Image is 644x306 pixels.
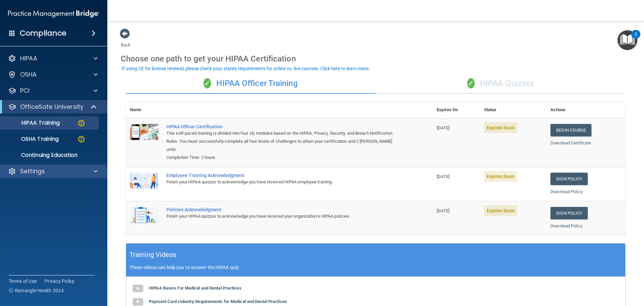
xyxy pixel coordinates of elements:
button: Open Resource Center, 2 new notifications [618,30,637,50]
a: Settings [8,167,98,175]
a: Download Policy [550,189,583,194]
span: ✓ [204,78,211,88]
button: If using CE for license renewal, please check your state's requirements for online vs. live cours... [121,65,371,72]
a: Back [121,34,130,47]
div: Completion Time: 2 hours [166,154,399,162]
span: Expires Soon [484,171,517,182]
p: HIPAA [20,54,37,62]
a: Privacy Policy [45,278,75,285]
p: Continuing Education [4,152,96,159]
a: PCI [8,87,98,95]
div: This self-paced training is divided into four (4) modules based on the HIPAA, Privacy, Security, ... [166,129,399,154]
span: ✓ [467,78,475,88]
iframe: Drift Widget Chat Controller [528,258,636,285]
img: warning-circle.0cc9ac19.png [77,135,86,143]
span: [DATE] [437,125,449,130]
b: Payment Card Industry Requirements for Medical and Dental Practices [149,299,287,304]
a: OSHA [8,71,98,79]
a: Begin Course [550,124,591,136]
img: gray_youtube_icon.38fcd6cc.png [131,282,145,295]
span: [DATE] [437,208,449,213]
div: If using CE for license renewal, please check your state's requirements for online vs. live cours... [122,66,370,71]
p: These videos can help you to answer the HIPAA quiz [129,265,622,270]
p: HIPAA Training [4,120,60,126]
a: Download Certificate [550,140,591,145]
th: Expires On [433,102,480,118]
span: [DATE] [437,174,449,179]
a: Terms of Use [9,278,37,285]
th: Actions [546,102,626,118]
a: HIPAA [8,54,98,62]
span: Ⓒ Rectangle Health 2024 [9,287,64,294]
div: Choose one path to get your HIPAA Certification [121,49,631,69]
p: OfficeSafe University [20,103,84,111]
h5: Training Videos [129,249,176,261]
th: Name [126,102,162,118]
div: HIPAA Officer Training [126,74,376,94]
a: Sign Policy [550,173,588,185]
div: Finish your HIPAA quizzes to acknowledge you have received HIPAA employee training. [166,178,399,186]
a: Download Policy [550,223,583,228]
a: Sign Policy [550,207,588,219]
a: OfficeSafe University [8,103,97,111]
h4: Compliance [20,29,66,38]
p: OSHA [20,71,37,79]
span: Expires Soon [484,122,517,133]
p: OSHA Training [4,136,59,142]
div: HIPAA Quizzes [376,74,626,94]
p: PCI [20,87,30,95]
a: HIPAA Officer Certification [166,124,399,129]
p: Settings [20,167,45,175]
div: Employee Training Acknowledgment [166,173,399,178]
b: HIPAA Basics For Medical and Dental Practices [149,286,241,291]
div: 2 [635,34,637,43]
span: Expires Soon [484,205,517,216]
img: PMB logo [8,7,99,20]
div: Finish your HIPAA quizzes to acknowledge you have received your organization’s HIPAA policies. [166,212,399,220]
img: warning-circle.0cc9ac19.png [77,119,86,127]
div: Policies Acknowledgment [166,207,399,212]
th: Status [480,102,547,118]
